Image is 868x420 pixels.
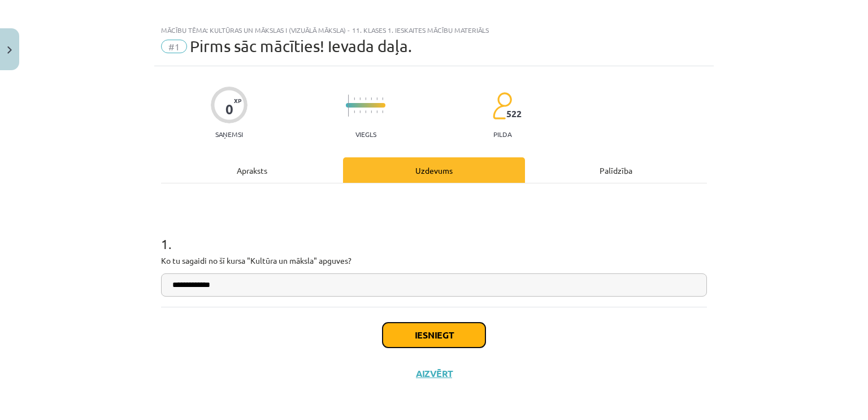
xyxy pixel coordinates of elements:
[225,101,233,117] div: 0
[355,130,376,138] p: Viegls
[348,95,349,117] img: icon-long-line-d9ea69661e0d244f92f715978eff75569469978d946b2353a9bb055b3ed8787d.svg
[7,46,12,54] img: icon-close-lesson-0947bae3869378f0d4975bcd49f059093ad1ed9edebbc8119c70593378902aed.svg
[234,97,241,104] span: XP
[161,216,707,251] h1: 1 .
[161,26,707,34] div: Mācību tēma: Kultūras un mākslas i (vizuālā māksla) - 11. klases 1. ieskaites mācību materiāls
[376,110,377,113] img: icon-short-line-57e1e144782c952c97e751825c79c345078a6d821885a25fce030b3d8c18986b.svg
[161,40,187,53] span: #1
[493,130,511,138] p: pilda
[161,157,343,183] div: Apraksts
[371,110,372,113] img: icon-short-line-57e1e144782c952c97e751825c79c345078a6d821885a25fce030b3d8c18986b.svg
[354,97,355,100] img: icon-short-line-57e1e144782c952c97e751825c79c345078a6d821885a25fce030b3d8c18986b.svg
[365,110,366,113] img: icon-short-line-57e1e144782c952c97e751825c79c345078a6d821885a25fce030b3d8c18986b.svg
[525,157,707,183] div: Palīdzība
[492,92,512,120] img: students-c634bb4e5e11cddfef0936a35e636f08e4e9abd3cc4e673bd6f9a4125e45ecb1.svg
[359,97,361,100] img: icon-short-line-57e1e144782c952c97e751825c79c345078a6d821885a25fce030b3d8c18986b.svg
[382,97,383,100] img: icon-short-line-57e1e144782c952c97e751825c79c345078a6d821885a25fce030b3d8c18986b.svg
[365,97,366,100] img: icon-short-line-57e1e144782c952c97e751825c79c345078a6d821885a25fce030b3d8c18986b.svg
[354,110,355,113] img: icon-short-line-57e1e144782c952c97e751825c79c345078a6d821885a25fce030b3d8c18986b.svg
[190,37,412,55] span: Pirms sāc mācīties! Ievada daļa.
[506,109,522,119] span: 522
[161,255,707,267] p: Ko tu sagaidi no šī kursa "Kultūra un māksla" apguves?
[383,323,485,348] button: Iesniegt
[211,130,248,138] p: Saņemsi
[382,110,383,113] img: icon-short-line-57e1e144782c952c97e751825c79c345078a6d821885a25fce030b3d8c18986b.svg
[376,97,377,100] img: icon-short-line-57e1e144782c952c97e751825c79c345078a6d821885a25fce030b3d8c18986b.svg
[359,110,361,113] img: icon-short-line-57e1e144782c952c97e751825c79c345078a6d821885a25fce030b3d8c18986b.svg
[343,157,525,183] div: Uzdevums
[371,97,372,100] img: icon-short-line-57e1e144782c952c97e751825c79c345078a6d821885a25fce030b3d8c18986b.svg
[413,368,455,379] button: Aizvērt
